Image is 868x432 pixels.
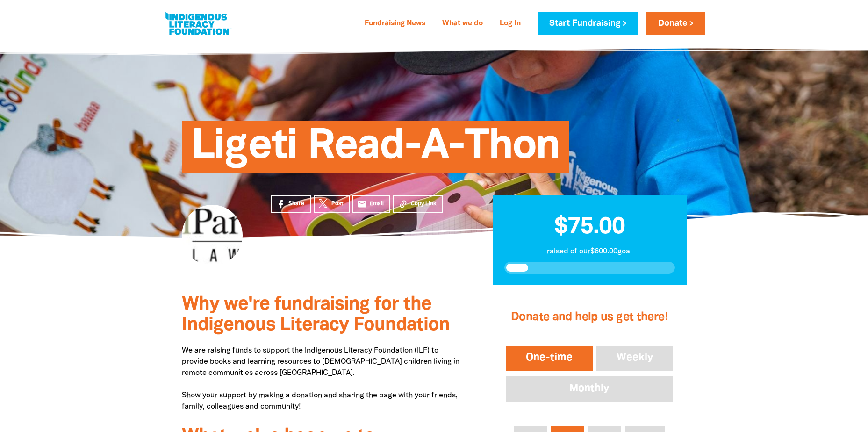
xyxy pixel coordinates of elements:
a: What we do [437,16,488,31]
a: emailEmail [352,195,391,213]
p: We are raising funds to support the Indigenous Literacy Foundation (ILF) to provide books and lea... [182,345,465,412]
a: Share [271,195,311,213]
button: Copy Link [393,195,443,213]
a: Log In [494,16,526,31]
span: Share [288,200,304,208]
a: Post [314,195,350,213]
span: Why we're fundraising for the Indigenous Literacy Foundation [182,296,450,334]
span: $75.00 [554,216,625,238]
a: Start Fundraising [538,12,638,35]
button: Monthly [504,374,674,403]
span: Post [331,200,343,208]
span: Ligeti Read-A-Thon [191,128,560,173]
a: Fundraising News [359,16,431,31]
span: Copy Link [411,200,437,208]
button: Weekly [595,344,675,373]
span: Email [370,200,384,208]
h2: Donate and help us get there! [504,299,674,336]
i: email [357,199,367,209]
a: Donate [646,12,705,35]
button: One-time [504,344,595,373]
p: raised of our $600.00 goal [504,246,675,257]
